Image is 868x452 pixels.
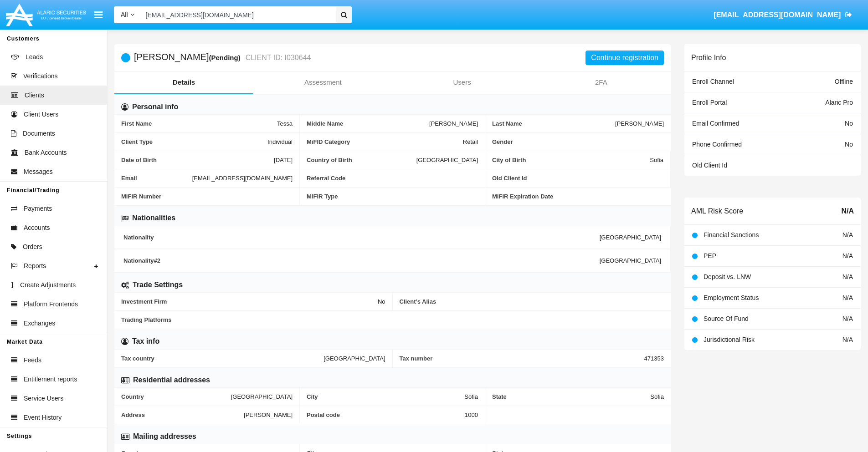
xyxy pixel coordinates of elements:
span: N/A [841,206,854,217]
span: N/A [842,336,853,343]
span: Offline [835,78,853,85]
span: Deposit vs. LNW [704,273,751,280]
span: [DATE] [274,157,293,163]
a: 2FA [532,71,671,93]
h6: Trade Settings [133,280,183,290]
span: [GEOGRAPHIC_DATA] [231,393,293,400]
h6: Tax info [132,336,159,346]
span: Messages [24,167,53,177]
span: N/A [842,273,853,280]
span: Sofia [464,393,478,400]
div: (Pending) [209,52,243,63]
span: [GEOGRAPHIC_DATA] [416,157,478,163]
span: State [492,393,650,400]
h6: Mailing addresses [133,432,196,442]
span: Client’s Alias [400,298,664,305]
span: Tax number [400,355,644,362]
span: Middle Name [307,120,429,127]
span: Leads [26,52,43,62]
span: Clients [25,91,44,100]
h6: Nationalities [132,213,175,223]
span: Nationality [123,234,600,241]
span: No [378,298,385,305]
span: Old Client Id [692,162,727,169]
a: Details [114,71,253,93]
span: No [845,120,853,127]
h6: Personal info [132,102,178,112]
h6: Profile Info [691,53,726,62]
span: No [845,141,853,148]
span: Exchanges [24,319,55,328]
span: Client Users [24,110,58,119]
span: Last Name [492,120,615,127]
a: All [114,10,141,20]
h5: [PERSON_NAME] [134,52,311,63]
span: N/A [842,231,853,239]
h6: AML Risk Score [691,207,743,215]
span: Employment Status [704,294,759,301]
span: Entitlement reports [24,375,77,384]
span: Email [121,175,192,182]
span: Investment Firm [121,298,378,305]
span: Reports [24,261,46,271]
span: Event History [24,413,62,422]
span: First Name [121,120,277,127]
span: Country [121,393,231,400]
span: Payments [24,204,52,213]
span: Tessa [277,120,293,127]
span: Accounts [24,223,50,233]
span: MiFID Category [307,138,463,145]
span: Gender [492,138,664,145]
span: Old Client Id [492,175,663,182]
span: N/A [842,294,853,301]
span: MiFIR Expiration Date [492,193,664,200]
span: 1000 [465,411,478,418]
span: Bank Accounts [25,148,67,157]
span: Address [121,411,244,418]
a: Users [393,71,532,93]
span: Country of Birth [307,157,416,163]
span: N/A [842,315,853,322]
span: [GEOGRAPHIC_DATA] [600,234,661,241]
span: Referral Code [307,175,478,182]
a: [EMAIL_ADDRESS][DOMAIN_NAME] [709,2,857,28]
a: Assessment [253,71,392,93]
small: CLIENT ID: I030644 [243,54,311,61]
span: N/A [842,252,853,259]
span: Sofia [650,393,664,400]
span: City of Birth [492,157,650,163]
span: Trading Platforms [121,316,664,323]
span: Sofia [650,157,663,163]
span: Platform Frontends [24,300,78,309]
span: Individual [267,138,293,145]
span: Date of Birth [121,157,274,163]
span: City [307,393,464,400]
span: Enroll Portal [692,99,727,106]
span: Feeds [24,356,41,365]
span: [EMAIL_ADDRESS][DOMAIN_NAME] [192,175,293,182]
span: Financial Sanctions [704,231,759,239]
span: Client Type [121,138,267,145]
span: 471353 [644,355,664,362]
span: Documents [23,129,55,138]
span: Email Confirmed [692,120,739,127]
span: Enroll Channel [692,78,734,85]
span: Service Users [24,394,63,403]
span: MiFIR Type [307,193,478,200]
span: [PERSON_NAME] [244,411,293,418]
h6: Residential addresses [133,375,210,385]
span: [GEOGRAPHIC_DATA] [600,257,661,264]
span: Retail [463,138,478,145]
span: [PERSON_NAME] [615,120,664,127]
span: MiFIR Number [121,193,293,200]
span: Orders [23,242,42,252]
span: PEP [704,252,716,259]
span: Tax country [121,355,324,362]
span: [PERSON_NAME] [429,120,478,127]
span: Phone Confirmed [692,141,742,148]
span: Jurisdictional Risk [704,336,755,343]
span: All [121,11,128,18]
span: Nationality #2 [123,257,600,264]
span: Source Of Fund [704,315,749,322]
span: [EMAIL_ADDRESS][DOMAIN_NAME] [714,11,841,19]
